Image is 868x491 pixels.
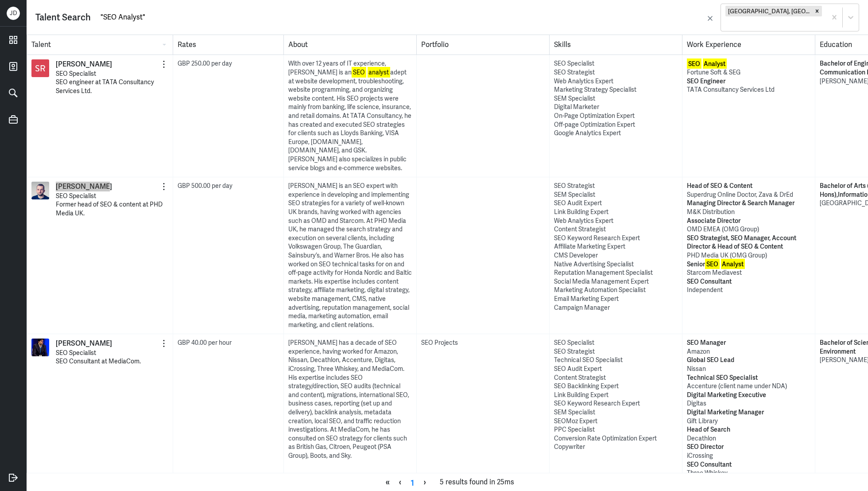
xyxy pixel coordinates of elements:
[725,6,812,16] div: [GEOGRAPHIC_DATA], [GEOGRAPHIC_DATA]
[687,260,810,269] p: Senior
[687,225,810,234] p: OMD EMEA (OMG Group)
[687,434,810,443] p: Decathlon
[549,35,682,55] div: Skills
[283,35,416,55] div: About
[687,199,810,208] p: Managing Director & Search Manager
[56,70,168,78] p: SEO Specialist
[27,35,173,55] div: Talent
[554,425,678,434] div: PPC Specialist
[381,475,394,489] span: «
[7,7,20,20] div: J D
[554,304,678,312] div: Campaign Manager
[554,391,678,400] div: Link Building Expert
[554,269,678,277] div: Reputation Management Specialist
[554,434,678,443] div: Conversion Rate Optimization Expert
[554,295,678,304] div: Email Marketing Expert
[554,217,678,226] div: Web Analytics Expert
[687,399,810,408] p: Digitas
[554,234,678,243] div: SEO Keyword Research Expert
[687,77,810,86] p: SEO Engineer
[554,68,678,77] div: SEO Strategist
[288,339,412,460] div: [PERSON_NAME] has a decade of SEO experience, having worked for Amazon, Nissan, Decathlon, Accent...
[687,452,810,460] p: iCrossing
[554,356,678,365] div: Technical SEO Specialist
[554,191,678,199] div: SEM Specialist
[554,94,678,103] div: SEM Specialist
[554,382,678,391] div: SEO Backlinking Expert
[554,208,678,217] div: Link Building Expert
[178,182,232,190] span: GBP 500.00 per day
[554,399,678,408] div: SEO Keyword Research Expert
[35,11,91,24] div: Talent Search
[440,475,514,489] span: 5 results found in 25ms
[687,365,810,374] p: Nissan
[554,286,678,295] div: Marketing Automation Specialist
[687,234,810,251] p: SEO Strategist, SEO Manager, Account Director & Head of SEO & Content
[554,347,678,356] div: SEO Strategist
[554,199,678,208] div: SEO Audit Expert
[554,86,678,94] div: Marketing Strategy Specialist
[687,374,810,382] p: Technical SEO Specialist
[687,217,810,226] p: Associate Director
[687,286,810,295] p: Independent
[721,259,745,269] mark: Analyst
[368,67,391,78] mark: analyst
[687,208,810,217] p: M&K Distribution
[173,35,283,55] div: Rates
[554,260,678,269] div: Native Advertising Specialist
[687,460,810,469] p: SEO Consultant
[178,339,232,347] span: GBP 40.00 per hour
[554,129,678,138] div: Google Analytics Expert
[56,349,168,358] p: SEO Specialist
[554,121,678,129] div: Off-page Optimization Expert
[703,58,727,69] mark: Analyst
[419,475,431,489] span: ›
[687,417,810,426] p: Gift Library
[288,59,412,172] div: With over 12 years of IT experience, [PERSON_NAME] is an adept at website development, troublesho...
[554,339,678,347] div: SEO Specialist
[687,191,810,199] p: Superdrug Online Doctor, Zava & DrEd
[416,35,549,55] div: Portfolio
[687,58,701,69] mark: SEO
[687,86,810,94] p: TATA Consultancy Services Ltd
[554,182,678,191] div: SEO Strategist
[687,269,810,277] p: Starcom Mediavest
[554,112,678,121] div: On-Page Optimization Expert
[554,277,678,286] div: Social Media Management Expert
[687,68,810,77] p: Fortune Soft & SEG
[554,103,678,112] div: Digital Marketer
[554,242,678,251] div: Affiliate Marketing Expert
[687,469,810,478] p: Three Whiskey
[687,277,810,286] p: SEO Consultant
[56,200,168,218] p: Former head of SEO & content at PHD Media UK.
[554,77,678,86] div: Web Analytics Expert
[554,417,678,426] div: SEOMoz Expert
[554,59,678,68] div: SEO Specialist
[687,356,810,365] p: Global SEO Lead
[56,339,112,348] a: [PERSON_NAME]
[554,365,678,374] div: SEO Audit Expert
[687,391,810,400] p: Digital Marketing Executive
[687,347,810,356] p: Amazon
[554,225,678,234] div: Content Strategist
[554,374,678,382] div: Content Strategist
[687,182,810,191] p: Head of SEO & Content
[687,251,810,260] p: PHD Media UK (OMG Group)
[56,182,112,191] a: [PERSON_NAME]
[100,10,704,23] input: Search
[687,382,810,391] p: Accenture (client name under NDA)
[687,443,810,452] p: SEO Director
[56,357,168,366] p: SEO Consultant at MediaCom.
[687,408,810,417] p: Digital Marketing Manager
[687,425,810,434] p: Head of Search
[394,475,406,489] span: ‹
[554,251,678,260] div: CMS Developer
[56,59,112,69] a: [PERSON_NAME]
[421,339,545,347] div: SEO Projects
[352,67,366,78] mark: SEO
[56,192,168,201] p: SEO Specialist
[682,35,815,55] div: Work Experience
